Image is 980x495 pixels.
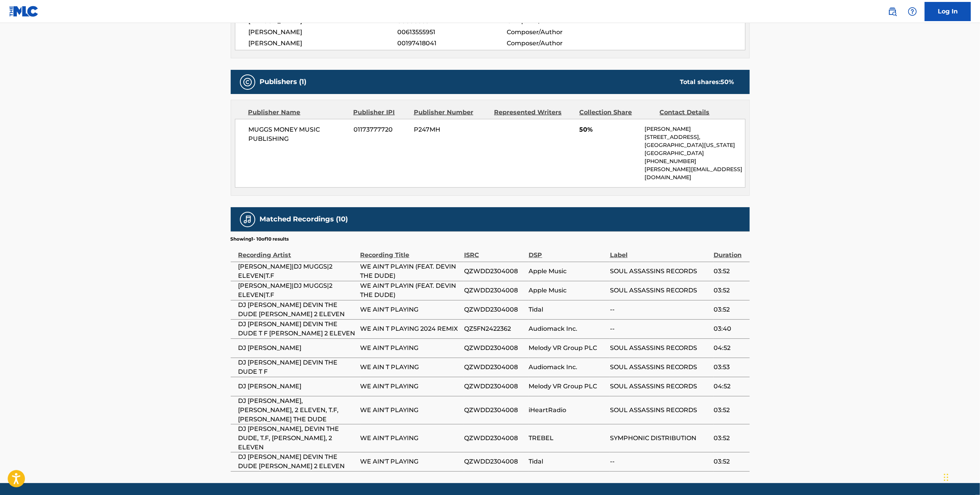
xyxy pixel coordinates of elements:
[645,157,745,165] p: [PHONE_NUMBER]
[238,382,357,391] span: DJ [PERSON_NAME]
[645,165,745,181] p: [PERSON_NAME][EMAIL_ADDRESS][DOMAIN_NAME]
[529,286,606,295] span: Apple Music
[464,305,525,314] span: QZWDD2304008
[714,286,745,295] span: 03:52
[714,343,745,353] span: 04:52
[714,363,745,372] span: 03:53
[464,457,525,466] span: QZWDD2304008
[494,108,573,117] div: Represented Writers
[238,262,357,280] span: [PERSON_NAME]|DJ MUGGS|2 ELEVEN|T.F
[660,108,734,117] div: Contact Details
[721,78,734,86] span: 50 %
[645,141,745,149] p: [GEOGRAPHIC_DATA][US_STATE]
[610,457,710,466] span: --
[360,343,460,353] span: WE AIN'T PLAYING
[243,78,252,87] img: Publishers
[645,149,745,157] p: [GEOGRAPHIC_DATA]
[354,108,408,117] div: Publisher IPI
[579,108,654,117] div: Collection Share
[529,324,606,333] span: Audiomack Inc.
[714,324,745,333] span: 03:40
[714,406,745,415] span: 03:52
[714,243,745,260] div: Duration
[360,434,460,443] span: WE AIN'T PLAYING
[243,215,252,224] img: Matched Recordings
[908,7,917,16] img: help
[645,133,745,141] p: [STREET_ADDRESS],
[231,236,289,243] p: Showing 1 - 10 of 10 results
[249,125,348,144] span: MUGGS MONEY MUSIC PUBLISHING
[529,305,606,314] span: Tidal
[354,125,408,134] span: 01173777720
[529,382,606,391] span: Melody VR Group PLC
[645,125,745,133] p: [PERSON_NAME]
[579,125,639,134] span: 50%
[885,4,900,19] a: Public Search
[714,382,745,391] span: 04:52
[260,215,348,224] h5: Matched Recordings (10)
[610,305,710,314] span: --
[360,324,460,333] span: WE AIN T PLAYING 2024 REMIX
[238,452,357,471] span: DJ [PERSON_NAME] DEVIN THE DUDE [PERSON_NAME] 2 ELEVEN
[238,424,357,452] span: DJ [PERSON_NAME], DEVIN THE DUDE, T.F, [PERSON_NAME], 2 ELEVEN
[9,6,39,17] img: MLC Logo
[238,300,357,319] span: DJ [PERSON_NAME] DEVIN THE DUDE [PERSON_NAME] 2 ELEVEN
[610,243,710,260] div: Label
[360,243,460,260] div: Recording Title
[529,457,606,466] span: Tidal
[610,382,710,391] span: SOUL ASSASSINS RECORDS
[507,39,606,48] span: Composer/Author
[714,305,745,314] span: 03:52
[610,434,710,443] span: SYMPHONIC DISTRIBUTION
[529,243,606,260] div: DSP
[397,28,506,37] span: 00613555951
[610,406,710,415] span: SOUL ASSASSINS RECORDS
[925,2,971,21] a: Log In
[464,406,525,415] span: QZWDD2304008
[464,343,525,353] span: QZWDD2304008
[414,125,488,134] span: P247MH
[507,28,606,37] span: Composer/Author
[360,457,460,466] span: WE AIN'T PLAYING
[714,267,745,276] span: 03:52
[529,267,606,276] span: Apple Music
[905,4,920,19] div: Help
[238,343,357,353] span: DJ [PERSON_NAME]
[360,262,460,280] span: WE AIN'T PLAYIN (FEAT. DEVIN THE DUDE)
[360,281,460,300] span: WE AIN'T PLAYIN (FEAT. DEVIN THE DUDE)
[238,396,357,424] span: DJ [PERSON_NAME], [PERSON_NAME], 2 ELEVEN, T.F, [PERSON_NAME] THE DUDE
[714,434,745,443] span: 03:52
[360,363,460,372] span: WE AIN T PLAYING
[464,324,525,333] span: QZ5FN2422362
[714,457,745,466] span: 03:52
[414,108,488,117] div: Publisher Number
[248,108,348,117] div: Publisher Name
[529,406,606,415] span: iHeartRadio
[238,358,357,376] span: DJ [PERSON_NAME] DEVIN THE DUDE T F
[610,286,710,295] span: SOUL ASSASSINS RECORDS
[680,78,734,87] div: Total shares:
[260,78,307,86] h5: Publishers (1)
[529,343,606,353] span: Melody VR Group PLC
[888,7,897,16] img: search
[360,382,460,391] span: WE AIN'T PLAYING
[238,281,357,300] span: [PERSON_NAME]|DJ MUGGS|2 ELEVEN|T.F
[360,305,460,314] span: WE AIN'T PLAYING
[249,39,398,48] span: [PERSON_NAME]
[610,363,710,372] span: SOUL ASSASSINS RECORDS
[464,243,525,260] div: ISRC
[360,406,460,415] span: WE AIN'T PLAYING
[610,343,710,353] span: SOUL ASSASSINS RECORDS
[529,434,606,443] span: TREBEL
[529,363,606,372] span: Audiomack Inc.
[238,243,357,260] div: Recording Artist
[942,458,980,495] iframe: Chat Widget
[464,434,525,443] span: QZWDD2304008
[464,382,525,391] span: QZWDD2304008
[464,286,525,295] span: QZWDD2304008
[464,267,525,276] span: QZWDD2304008
[610,324,710,333] span: --
[397,39,506,48] span: 00197418041
[944,466,949,489] div: Drag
